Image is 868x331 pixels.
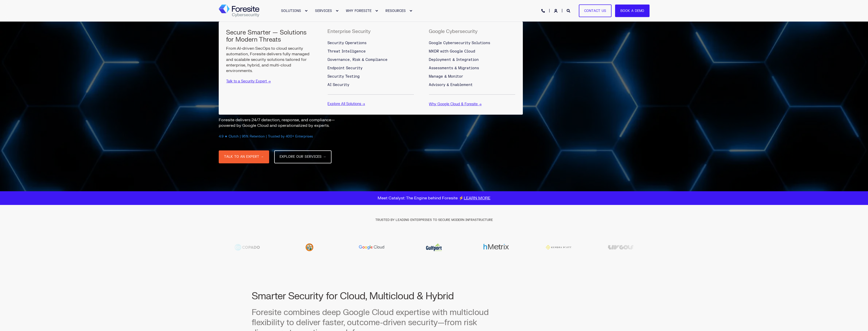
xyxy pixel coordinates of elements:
[226,46,312,74] p: From AI-driven SecOps to cloud security automation, Foresite delivers fully managed and scalable ...
[346,240,397,255] img: Google Cloud logo
[328,83,349,87] span: AI Security
[429,102,482,106] a: Why Google Cloud & Foresite →
[471,243,522,252] img: hMetrix logo
[218,240,276,255] div: 5 / 20
[429,83,473,87] span: Advisory & Enablement
[567,8,571,13] a: Open Search
[284,240,335,255] img: Florida Department State logo
[226,79,271,83] a: Talk to a Security Expert →
[219,5,259,17] a: Back to Home
[328,102,365,106] a: Explore All Solutions →
[328,74,360,79] span: Security Testing
[222,240,272,255] img: Copado logo
[346,9,372,13] span: WHY FORESITE
[343,240,400,255] div: 7 / 20
[281,240,338,255] div: 6 / 20
[592,240,650,255] div: 11 / 20
[328,58,387,62] span: Governance, Risk & Compliance
[226,29,312,43] h5: Secure Smarter — Solutions for Modern Threats
[328,49,366,54] span: Threat Intelligence
[328,41,367,45] span: Security Operations
[429,58,479,62] span: Deployment & Integration
[533,240,584,255] img: Kendra Scott logo
[429,74,463,79] span: Manage & Monitor
[375,9,378,12] div: Expand WHY FORESITE
[336,9,339,12] div: Expand SERVICES
[405,240,463,255] div: 8 / 20
[409,240,459,255] img: Gulfport Energy logo
[219,5,259,17] img: Foresite logo, a hexagon shape of blues with a directional arrow to the right hand side, and the ...
[328,29,371,34] h5: Enterprise Security
[305,9,308,12] div: Expand SOLUTIONS
[274,150,331,163] a: EXPLORE OUR SERVICES →
[464,196,490,201] a: LEARN MORE
[554,8,559,13] a: Login
[385,9,406,13] span: RESOURCES
[429,49,475,54] span: MXDR with Google Cloud
[429,29,478,34] h5: Google Cybersecurity
[429,41,490,45] span: Google Cybersecurity Solutions
[409,9,412,12] div: Expand RESOURCES
[429,66,479,70] span: Assessments & Migrations
[595,240,646,255] img: Liv Golf logo
[615,4,650,17] a: Book a Demo
[281,9,301,13] span: SOLUTIONS
[219,150,269,163] a: TALK TO AN EXPERT →
[219,117,345,128] p: Foresite delivers 24/7 detection, response, and compliance—powered by Google Cloud and operationa...
[378,196,490,201] span: Meet Catalyst: The Engine behind Foresite ⚡️
[468,243,525,252] div: 9 / 20
[530,240,587,255] div: 10 / 20
[328,66,363,70] span: Endpoint Security
[252,290,492,303] h2: Smarter Security for Cloud, Multicloud & Hybrid
[579,4,612,17] a: Contact Us
[219,134,313,138] span: 4.9 ★ Clutch | 95% Retention | Trusted by 400+ Enterprises
[375,218,493,222] span: TRUSTED BY LEADING ENTERPRISES TO SECURE MODERN INFRASTRUCTURE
